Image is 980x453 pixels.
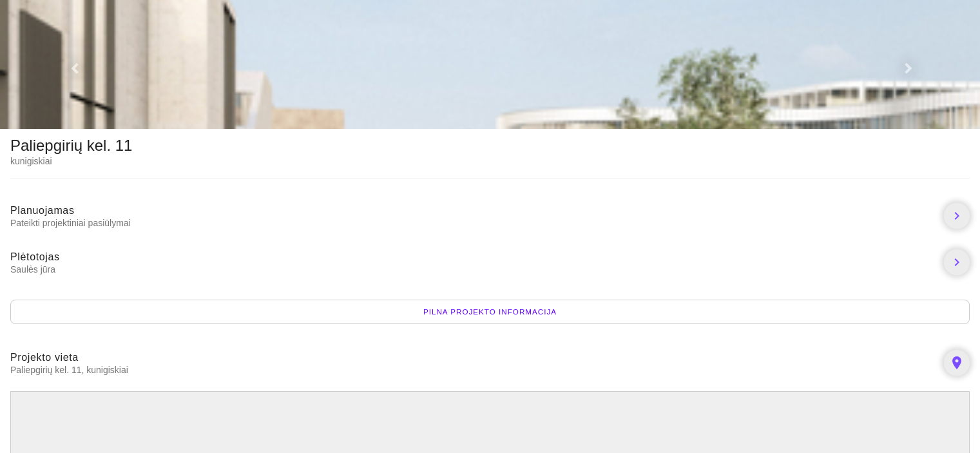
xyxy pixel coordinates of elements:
[10,251,60,262] span: Plėtotojas
[949,355,965,371] i: place
[10,264,934,275] span: Saulės jūra
[10,300,970,324] div: Pilna projekto informacija
[949,208,965,224] i: chevron_right
[944,249,970,275] a: chevron_right
[10,155,132,168] div: kunigiskiai
[949,255,965,270] i: chevron_right
[10,352,79,363] span: Projekto vieta
[10,139,132,152] div: Paliepgirių kel. 11
[10,205,75,216] span: Planuojamas
[944,350,970,376] a: place
[10,217,934,229] span: Pateikti projektiniai pasiūlymai
[10,364,934,376] span: Paliepgirių kel. 11, kunigiskiai
[944,203,970,229] a: chevron_right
